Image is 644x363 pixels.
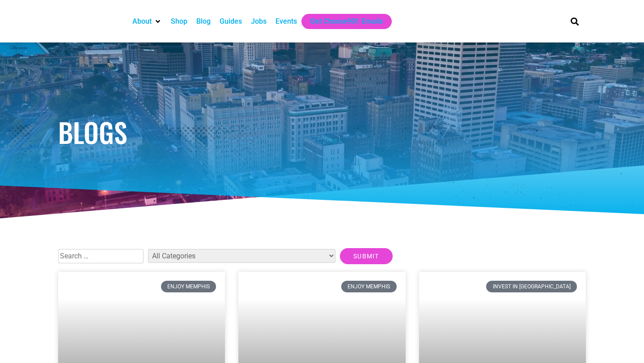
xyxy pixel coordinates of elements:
[128,14,555,29] nav: Main nav
[251,16,267,27] a: Jobs
[128,14,166,29] div: About
[341,281,397,292] div: Enjoy Memphis
[340,248,393,264] input: Submit
[58,249,144,263] input: Search …
[568,14,582,29] div: Search
[275,16,297,27] a: Events
[132,16,152,27] a: About
[161,281,216,292] div: Enjoy Memphis
[58,118,586,145] h1: Blogs
[220,16,242,27] a: Guides
[196,16,211,27] a: Blog
[486,281,577,292] div: Invest in [GEOGRAPHIC_DATA]
[310,16,383,27] a: Get Choose901 Emails
[171,16,187,27] a: Shop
